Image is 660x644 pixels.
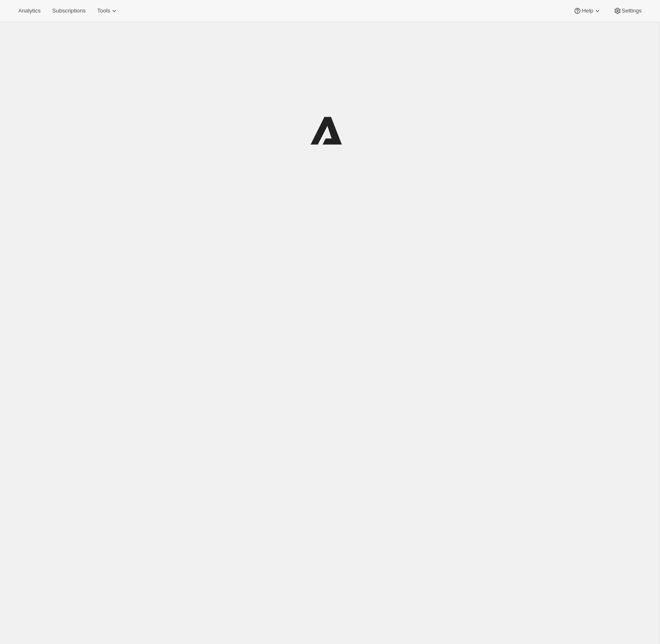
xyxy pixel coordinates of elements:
button: Tools [92,5,123,17]
button: Subscriptions [47,5,90,17]
span: Settings [622,8,642,14]
span: Analytics [18,8,40,14]
span: Tools [97,8,110,14]
button: Help [568,5,606,17]
span: Help [582,8,593,14]
button: Analytics [13,5,45,17]
span: Subscriptions [52,8,85,14]
button: Settings [608,5,647,17]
